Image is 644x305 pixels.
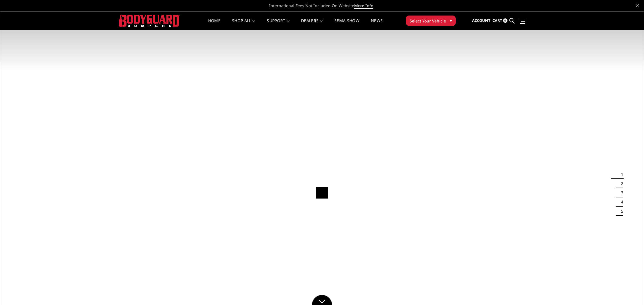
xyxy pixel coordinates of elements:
a: Cart 0 [492,13,507,28]
a: Account [472,13,490,28]
a: News [371,19,383,30]
a: Click to Down [312,295,332,305]
a: shop all [232,19,255,30]
a: Dealers [301,19,323,30]
a: SEMA Show [334,19,359,30]
a: More Info [354,3,373,9]
button: Select Your Vehicle [406,16,456,26]
a: Support [267,19,290,30]
span: Cart [492,18,502,23]
button: 1 of 5 [618,170,623,179]
button: 4 of 5 [618,197,623,207]
span: Account [472,18,490,23]
span: 0 [503,18,507,23]
span: Select Your Vehicle [410,18,446,24]
a: Home [208,19,221,30]
span: ▾ [450,18,452,24]
button: 2 of 5 [618,179,623,188]
button: 3 of 5 [618,188,623,197]
img: BODYGUARD BUMPERS [119,15,180,26]
button: 5 of 5 [618,207,623,216]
